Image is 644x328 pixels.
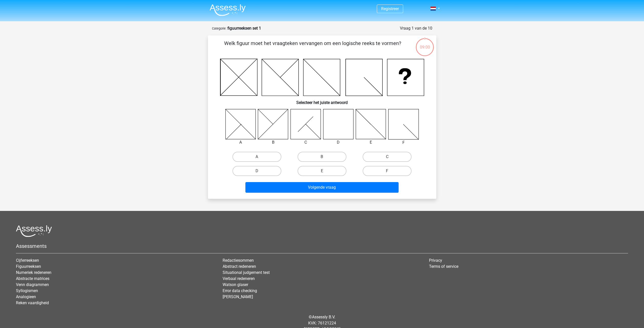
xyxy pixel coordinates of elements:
[223,270,270,275] a: Situational judgement test
[245,182,399,193] button: Volgende vraag
[232,152,281,162] label: A
[212,27,226,30] small: Categorie:
[232,166,281,176] label: D
[16,300,49,305] a: Reken vaardigheid
[16,264,41,269] a: Figuurreeksen
[363,152,412,162] label: C
[216,39,409,55] p: Welk figuur moet het vraagteken vervangen om een logische reeks te vormen?
[429,258,442,263] a: Privacy
[16,225,52,237] img: Assessly logo
[381,6,399,11] a: Registreer
[16,276,49,281] a: Abstracte matrices
[223,264,256,269] a: Abstract redeneren
[16,282,49,287] a: Venn diagrammen
[254,139,292,145] div: B
[287,139,325,145] div: C
[223,276,255,281] a: Verbaal redeneren
[216,96,428,105] h6: Selecteer het juiste antwoord
[223,294,253,299] a: [PERSON_NAME]
[429,264,458,269] a: Terms of service
[298,166,346,176] label: E
[298,152,346,162] label: B
[16,294,36,299] a: Analogieen
[16,270,51,275] a: Numeriek redeneren
[210,4,246,16] img: Assessly
[16,243,628,249] h5: Assessments
[312,315,335,319] a: Assessly B.V.
[223,288,257,293] a: Error data checking
[223,258,254,263] a: Redactiesommen
[16,258,39,263] a: Cijferreeksen
[227,26,261,31] strong: figuurreeksen set 1
[415,38,434,50] div: 09:00
[319,139,358,145] div: D
[352,139,390,145] div: E
[384,140,423,146] div: F
[400,25,432,31] div: Vraag 1 van de 10
[363,166,412,176] label: F
[223,282,248,287] a: Watson glaser
[222,139,260,145] div: A
[16,288,38,293] a: Syllogismen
